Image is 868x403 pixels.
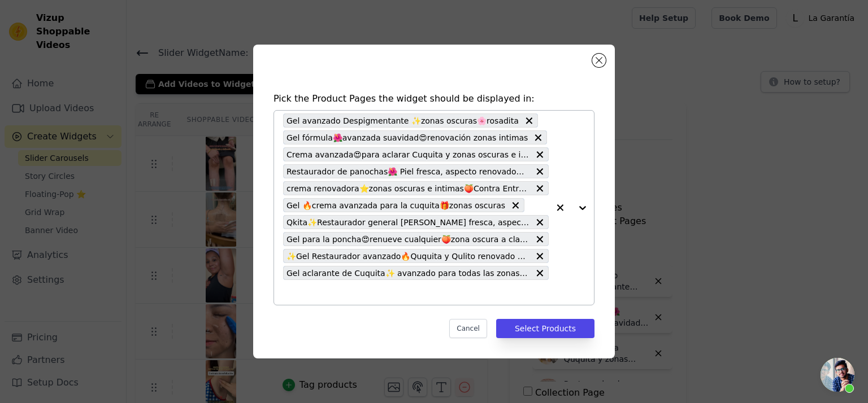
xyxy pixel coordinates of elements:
[287,165,530,178] span: Restaurador de panochas🌺 Piel fresca, aspecto renovado😍crema despigmentante
[287,131,528,144] span: Gel fórmula🌺avanzada suavidad😍renovación zonas intimas
[287,216,530,229] span: Qkita✨Restaurador general [PERSON_NAME] fresca, aspecto hermoso
[449,319,487,338] button: Cancel
[287,199,505,212] span: Gel 🔥crema avanzada para la cuquita🎁zonas oscuras
[287,114,519,127] span: Gel avanzado Despigmentante ✨zonas oscuras🌸rosadita
[821,358,854,392] div: Chat abierto
[496,319,594,338] button: Select Products
[287,266,530,279] span: Gel aclarante de Cuquita✨ avanzado para todas las zonas oscuras😍
[287,233,530,246] span: Gel para la poncha😍renueve cualquier🍑zona oscura a clarita
[274,92,594,106] h4: Pick the Product Pages the widget should be displayed in:
[287,148,530,161] span: Crema avanzada😍para aclarar Cuquita y zonas oscuras e intimas🌸
[287,249,530,262] span: ✨Gel Restaurador avanzado🔥Ququita y Qulito renovado y hermoso - cualquier zona
[592,54,606,67] button: Close modal
[287,182,530,195] span: crema renovadora⭐zonas oscuras e intimas🍑Contra Entrega | GRATIS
